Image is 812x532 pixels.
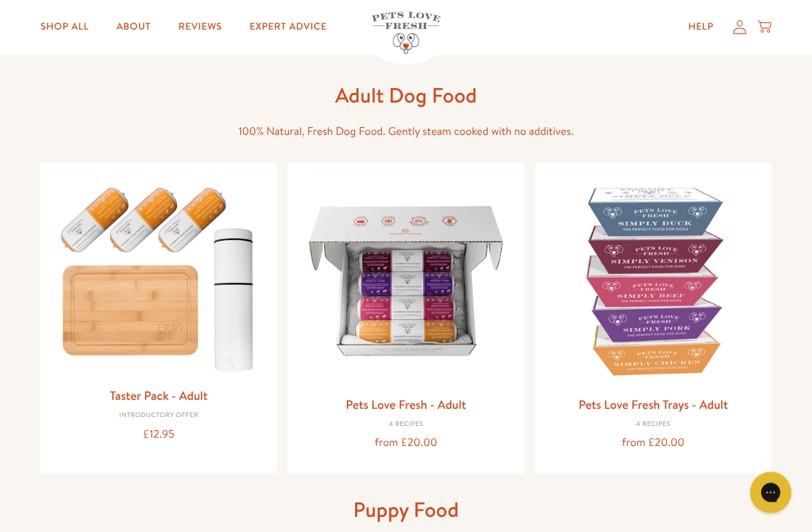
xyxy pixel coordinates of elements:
img: Pets Love Fresh Trays - Adult [546,174,760,388]
a: Pets Love Fresh - Adult [345,396,466,413]
a: Pets Love Fresh Trays - Adult [579,396,728,413]
a: Help [677,14,725,41]
div: 4 Recipes [299,421,513,429]
img: Pets Love Fresh - Adult [299,174,513,388]
a: Expert Advice [239,14,338,41]
span: 100% Natural, Fresh Dog Food. Gently steam cooked with no additives. [238,124,573,139]
img: Pets Love Fresh [372,12,440,54]
h1: Puppy Food [186,496,626,523]
iframe: Gorgias live chat messenger [743,467,798,518]
div: £12.95 [52,425,266,444]
a: Reviews [167,14,233,41]
a: Shop All [30,14,100,41]
a: Taster Pack - Adult [110,387,208,404]
h1: Adult Dog Food [186,82,626,109]
div: Introductory Offer [52,412,266,420]
img: Taster Pack - Adult [52,174,266,380]
div: from £20.00 [546,434,760,452]
a: About [105,14,162,41]
div: from £20.00 [299,434,513,452]
div: 4 Recipes [546,421,760,429]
